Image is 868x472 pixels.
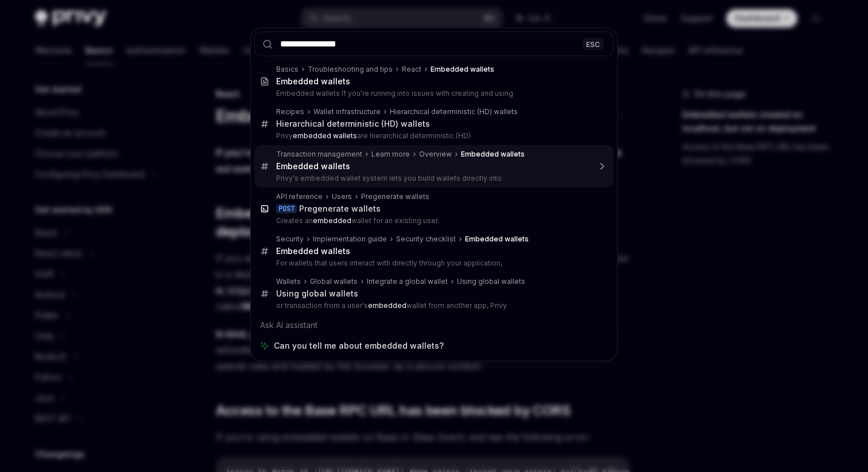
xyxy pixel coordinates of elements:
div: POST [276,204,297,213]
div: Wallets [276,277,301,286]
div: Overview [419,150,452,159]
b: Embedded wallets [276,246,350,256]
p: Privy's embedded wallet system lets you build wallets directly into [276,174,590,183]
div: Troubleshooting and tips [308,65,393,74]
div: Wallet infrastructure [313,107,381,116]
b: Embedded wallets [465,235,529,243]
div: Security checklist [396,235,456,244]
div: Learn more [371,150,410,159]
div: Basics [276,65,299,74]
b: Embedded wallets [276,161,350,171]
b: embedded [368,301,406,310]
div: Integrate a global wallet [367,277,448,286]
div: Using global wallets [276,288,358,299]
div: Global wallets [310,277,358,286]
div: Security [276,235,304,244]
div: ESC [583,38,603,50]
div: Users [332,192,352,201]
p: Creates an wallet for an existing user. [276,216,590,225]
div: Implementation guide [313,235,387,244]
p: Embedded wallets If you're running into issues with creating and using [276,89,590,98]
p: Privy are hierarchical deterministic (HD) [276,131,590,141]
b: embedded wallets [293,131,357,140]
p: or transaction from a user's wallet from another app, Privy [276,301,590,310]
span: Can you tell me about embedded wallets? [274,340,444,352]
b: Embedded wallets [461,150,525,158]
div: Ask AI assistant [254,315,614,336]
div: Pregenerate wallets [299,204,381,214]
div: Hierarchical deterministic (HD) wallets [276,119,430,129]
div: Using global wallets [457,277,525,286]
div: Transaction management [276,150,362,159]
b: Embedded wallets [276,76,350,86]
div: Hierarchical deterministic (HD) wallets [390,107,518,116]
p: For wallets that users interact with directly through your application, [276,259,590,268]
div: Pregenerate wallets [361,192,429,201]
div: React [402,65,421,74]
div: API reference [276,192,323,201]
b: embedded [313,216,351,225]
b: Embedded wallets [431,65,494,73]
div: Recipes [276,107,304,116]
